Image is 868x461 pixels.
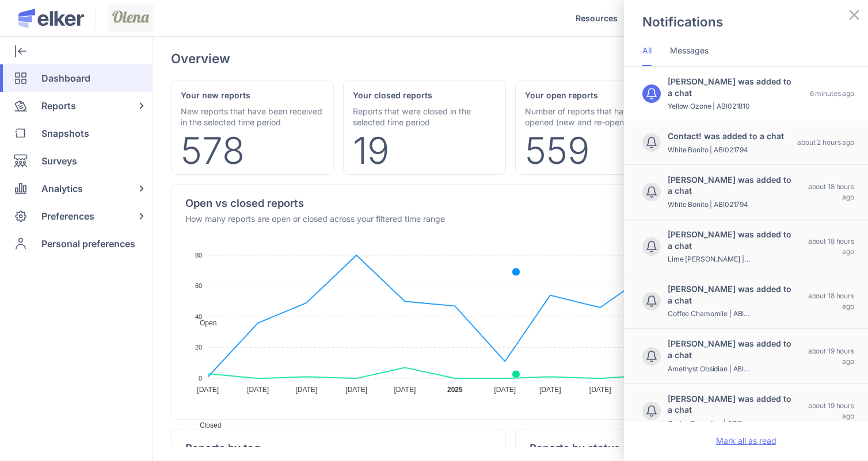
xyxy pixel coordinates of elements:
[670,45,709,56] span: Messages
[642,14,723,30] h4: Notifications
[624,422,868,459] div: Mark all as read
[795,236,854,257] timeago: about 18 hours ago
[668,174,795,197] div: [PERSON_NAME] was added to a chat
[795,346,854,367] timeago: about 19 hours ago
[795,291,854,312] timeago: about 18 hours ago
[668,130,784,142] div: Contact! was added to a chat
[668,393,795,416] div: [PERSON_NAME] was added to a chat
[668,145,751,155] div: White Bonito | ABI021794
[668,309,751,319] div: Coffee Chamomile | ABI021792
[668,254,751,264] div: Lime [PERSON_NAME] | ABI021793
[668,338,795,360] div: [PERSON_NAME] was added to a chat
[668,101,751,112] div: Yellow Ozone | ABI021810
[795,401,854,421] timeago: about 19 hours ago
[668,418,751,429] div: Cerise Carnation | ABI021790
[668,199,751,210] div: White Bonito | ABI021794
[795,182,854,202] timeago: about 18 hours ago
[797,137,854,148] timeago: about 2 hours ago
[642,45,652,56] span: All
[668,283,795,306] div: [PERSON_NAME] was added to a chat
[810,89,854,99] timeago: 6 minutes ago
[668,76,797,98] div: [PERSON_NAME] was added to a chat
[668,229,795,251] div: [PERSON_NAME] was added to a chat
[668,364,751,374] div: Amethyst Obsidian | ABI021791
